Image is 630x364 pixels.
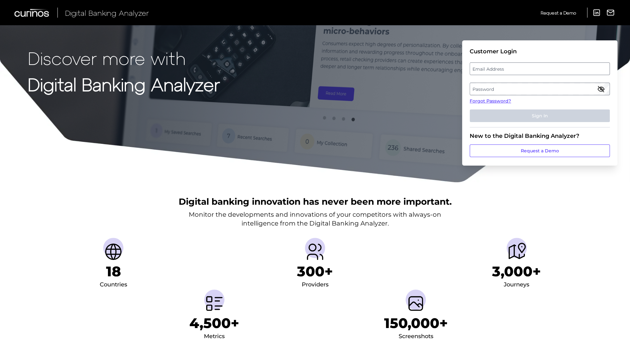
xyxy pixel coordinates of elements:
h1: 4,500+ [189,315,239,332]
a: Forgot Password? [470,98,610,104]
img: Journeys [507,242,527,262]
img: Providers [305,242,325,262]
h1: 18 [106,263,121,280]
div: Customer Login [470,48,610,55]
div: Screenshots [398,332,433,342]
h1: 150,000+ [384,315,448,332]
img: Countries [103,242,123,262]
div: Metrics [204,332,225,342]
a: Request a Demo [541,8,576,18]
h1: 300+ [297,263,333,280]
a: Request a Demo [470,144,610,157]
button: Sign In [470,109,610,122]
label: Email Address [470,63,609,74]
strong: Digital Banking Analyzer [28,73,220,95]
div: Providers [302,280,329,290]
h1: 3,000+ [492,263,541,280]
p: Monitor the developments and innovations of your competitors with always-on intelligence from the... [189,210,441,228]
h2: Digital banking innovation has never been more important. [179,196,452,208]
label: Password [470,83,609,95]
div: Countries [100,280,127,290]
div: New to the Digital Banking Analyzer? [470,132,610,139]
img: Metrics [204,293,224,314]
img: Curinos [15,9,50,17]
div: Journeys [504,280,529,290]
span: Request a Demo [541,10,576,15]
p: Discover more with [28,48,220,68]
img: Screenshots [406,293,426,314]
span: Digital Banking Analyzer [65,8,149,17]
